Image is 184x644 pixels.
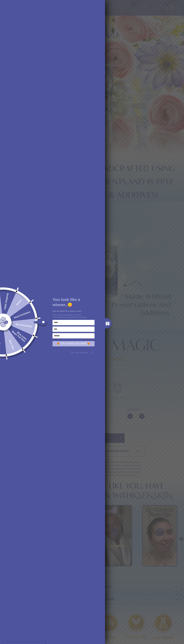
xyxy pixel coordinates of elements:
[2,298,22,323] div: Almost
[1,320,27,342] div: Blue Lotus Magic Full Size
[53,310,95,312] p: Spin the wheel for a chance to win!
[2,322,15,350] div: Next time
[53,316,95,318] p: *Your coupon is only good for 15 minutes.
[3,321,32,328] div: No luck [DATE]
[53,341,95,346] div: 😍 Test your luck here 😍
[71,350,90,355] span: No, I don't feel lucky
[3,310,31,323] div: HALO Exfoliator
[53,297,95,307] p: You look like a winner..😋
[53,314,95,316] p: *You can spin the wheel only once.
[2,293,9,322] div: FREE Shipping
